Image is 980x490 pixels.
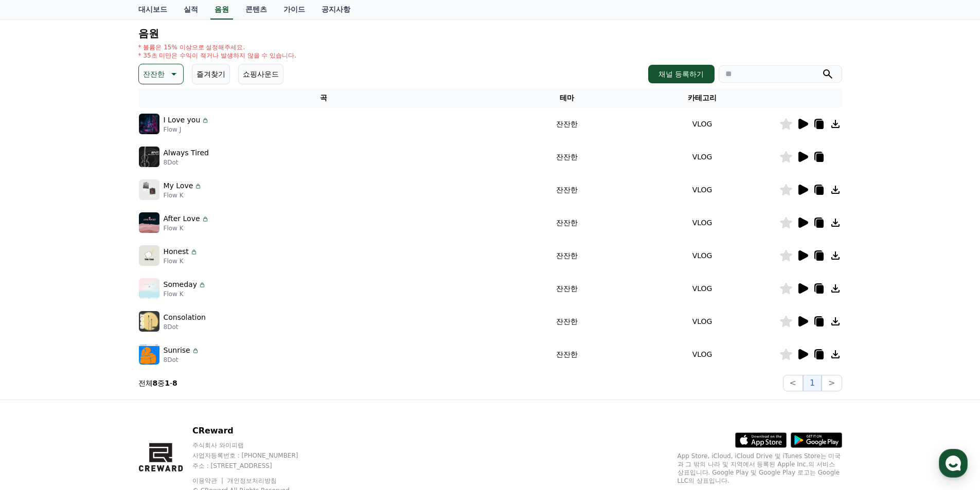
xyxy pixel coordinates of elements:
p: Flow K [164,191,203,199]
p: CReward [192,425,318,437]
p: Flow K [164,290,206,298]
p: 8Dot [164,323,206,331]
td: VLOG [626,239,779,272]
p: I Love you [164,115,201,125]
td: VLOG [626,272,779,305]
img: music [139,114,159,134]
td: VLOG [626,107,779,140]
p: 사업자등록번호 : [PHONE_NUMBER] [192,451,318,460]
p: Sunrise [164,345,190,356]
a: 개인정보처리방침 [227,477,277,484]
button: 잔잔한 [138,64,184,84]
p: 8Dot [164,158,209,167]
td: 잔잔한 [509,305,626,338]
td: VLOG [626,173,779,206]
td: VLOG [626,338,779,371]
img: music [139,278,159,299]
p: Flow J [164,125,210,134]
p: 8Dot [164,356,200,364]
p: Someday [164,279,197,290]
td: VLOG [626,305,779,338]
td: VLOG [626,206,779,239]
td: VLOG [626,140,779,173]
td: 잔잔한 [509,338,626,371]
button: > [822,375,842,391]
span: 홈 [32,341,39,350]
p: 주소 : [STREET_ADDRESS] [192,462,318,470]
img: music [139,212,159,233]
td: 잔잔한 [509,140,626,173]
p: App Store, iCloud, iCloud Drive 및 iTunes Store는 미국과 그 밖의 나라 및 지역에서 등록된 Apple Inc.의 서비스 상표입니다. Goo... [678,452,842,485]
span: 대화 [94,342,106,350]
td: 잔잔한 [509,239,626,272]
h4: 음원 [138,28,842,39]
a: 대화 [68,326,133,352]
p: After Love [164,213,200,224]
p: * 35초 미만은 수익이 적거나 발생하지 않을 수 있습니다. [138,51,297,60]
strong: 1 [165,379,170,387]
img: music [139,179,159,200]
p: Always Tired [164,148,209,158]
th: 테마 [509,88,626,107]
p: Consolation [164,312,206,323]
p: 잔잔한 [143,67,165,81]
th: 곡 [138,88,509,107]
p: Honest [164,246,189,257]
p: * 볼륨은 15% 이상으로 설정해주세요. [138,43,297,51]
th: 카테고리 [626,88,779,107]
td: 잔잔한 [509,107,626,140]
span: 설정 [159,341,171,350]
p: 전체 중 - [138,378,177,388]
img: music [139,245,159,266]
button: < [783,375,803,391]
img: music [139,311,159,332]
strong: 8 [153,379,158,387]
td: 잔잔한 [509,272,626,305]
img: music [139,344,159,365]
button: 즐겨찾기 [192,64,230,84]
p: 주식회사 와이피랩 [192,441,318,449]
p: My Love [164,180,193,191]
button: 1 [803,375,822,391]
a: 홈 [3,326,68,352]
button: 채널 등록하기 [648,65,714,83]
td: 잔잔한 [509,206,626,239]
a: 이용약관 [192,477,225,484]
p: Flow K [164,224,209,232]
p: Flow K [164,257,198,265]
img: music [139,147,159,167]
a: 설정 [133,326,198,352]
td: 잔잔한 [509,173,626,206]
strong: 8 [172,379,177,387]
button: 쇼핑사운드 [238,64,283,84]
